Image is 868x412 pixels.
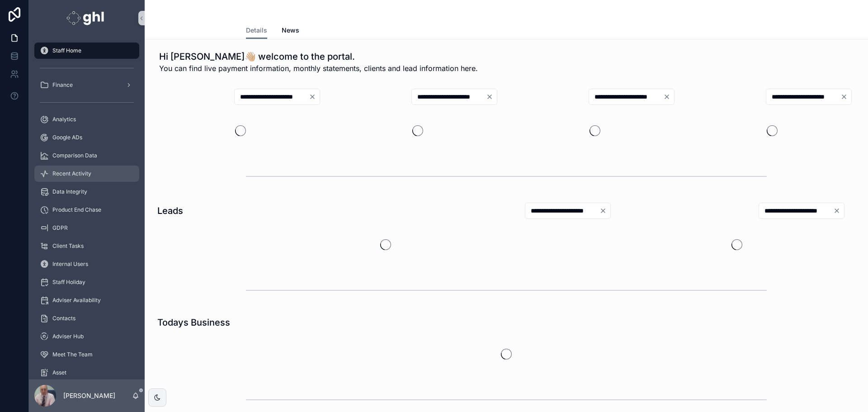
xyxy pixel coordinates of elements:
[52,260,88,268] span: Internal Users
[34,166,139,182] a: Recent Activity
[34,346,139,363] a: Meet The Team
[34,365,139,381] a: Asset
[282,26,299,35] span: News
[159,50,478,63] h1: Hi [PERSON_NAME]👋🏼 welcome to the portal.
[309,93,320,100] button: Clear
[159,63,478,74] span: You can find live payment information, monthly statements, clients and lead information here.
[833,207,844,214] button: Clear
[486,93,497,100] button: Clear
[52,206,101,213] span: Product End Chase
[34,43,139,59] a: Staff Home
[34,111,139,128] a: Analytics
[34,129,139,146] a: Google ADs
[34,202,139,218] a: Product End Chase
[52,297,101,304] span: Adviser Availability
[52,188,87,195] span: Data Integrity
[840,93,851,100] button: Clear
[157,204,183,217] h1: Leads
[52,47,81,54] span: Staff Home
[52,116,76,123] span: Analytics
[34,77,139,93] a: Finance
[52,279,85,286] span: Staff Holiday
[34,147,139,164] a: Comparison Data
[34,274,139,290] a: Staff Holiday
[34,238,139,254] a: Client Tasks
[29,36,145,379] div: scrollable content
[52,315,75,322] span: Contacts
[34,184,139,200] a: Data Integrity
[52,351,93,358] span: Meet The Team
[63,391,115,400] p: [PERSON_NAME]
[599,207,610,214] button: Clear
[34,220,139,236] a: GDPR
[282,22,299,40] a: News
[52,134,82,141] span: Google ADs
[52,242,84,250] span: Client Tasks
[157,316,230,329] h1: Todays Business
[246,26,267,35] span: Details
[34,292,139,308] a: Adviser Availability
[52,224,68,232] span: GDPR
[52,170,91,177] span: Recent Activity
[52,81,73,89] span: Finance
[34,256,139,272] a: Internal Users
[66,11,107,25] img: App logo
[52,369,66,376] span: Asset
[246,22,267,39] a: Details
[52,333,84,340] span: Adviser Hub
[34,310,139,327] a: Contacts
[52,152,97,159] span: Comparison Data
[34,328,139,345] a: Adviser Hub
[663,93,674,100] button: Clear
